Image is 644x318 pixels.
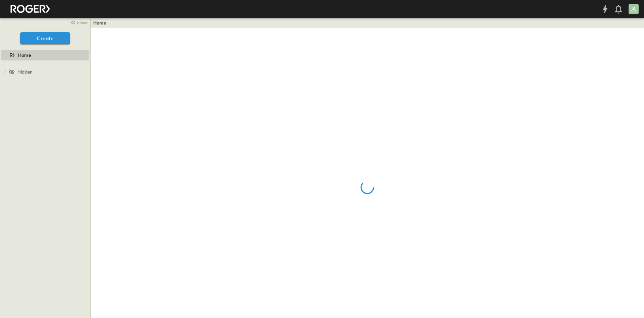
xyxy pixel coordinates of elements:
[77,19,88,26] span: close
[20,32,70,44] button: Create
[67,17,89,27] button: close
[18,52,31,58] span: Home
[1,50,88,60] a: Home
[93,19,106,26] a: Home
[93,19,110,26] nav: breadcrumbs
[17,69,33,75] span: Hidden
